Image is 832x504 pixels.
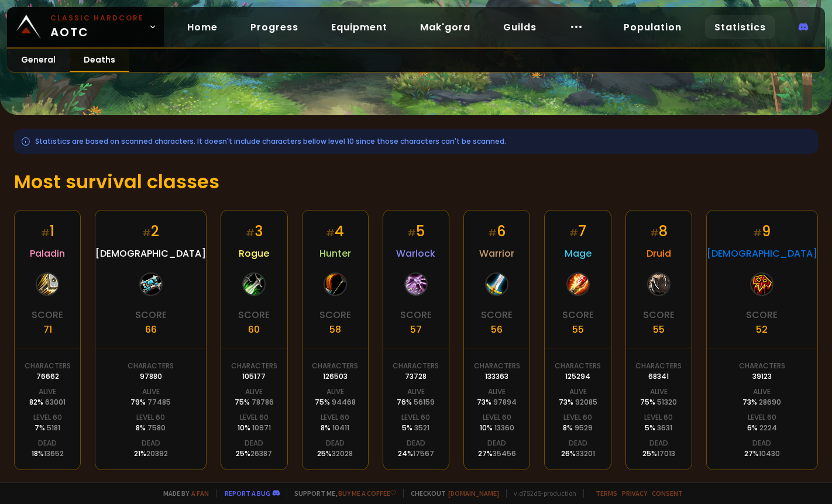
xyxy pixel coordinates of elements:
[481,308,513,322] div: Score
[640,397,677,408] div: 75 %
[622,489,647,498] a: Privacy
[485,371,508,382] div: 133363
[393,361,439,371] div: Characters
[748,412,776,423] div: Level 60
[562,308,594,322] div: Score
[142,438,160,448] div: Dead
[563,412,592,423] div: Level 60
[657,397,677,407] span: 51320
[569,438,587,448] div: Dead
[33,412,62,423] div: Level 60
[29,397,66,408] div: 82 %
[488,221,506,241] div: 6
[561,448,595,459] div: 26 %
[128,361,174,371] div: Characters
[747,423,777,433] div: 6 %
[32,448,64,459] div: 18 %
[494,423,514,433] span: 13360
[241,15,308,39] a: Progress
[569,226,578,240] small: #
[319,308,351,322] div: Score
[70,49,129,72] a: Deaths
[317,448,353,459] div: 25 %
[650,226,659,240] small: #
[235,397,274,408] div: 75 %
[323,371,348,382] div: 126503
[575,397,597,407] span: 92085
[410,322,422,337] div: 57
[493,397,517,407] span: 97894
[474,361,520,371] div: Characters
[239,246,269,261] span: Rogue
[478,448,516,459] div: 27 %
[326,226,335,240] small: #
[134,448,168,459] div: 21 %
[759,397,781,407] span: 28690
[657,423,672,433] span: 3631
[569,386,587,397] div: Alive
[565,246,592,261] span: Mage
[35,423,60,433] div: 7 %
[405,371,427,382] div: 73728
[43,322,52,337] div: 71
[332,397,356,407] span: 94468
[38,438,57,448] div: Dead
[252,397,274,407] span: 78786
[413,448,434,458] span: 17567
[407,386,425,397] div: Alive
[506,489,576,498] span: v. d752d5 - production
[480,423,514,433] div: 10 %
[145,322,157,337] div: 66
[756,322,768,337] div: 52
[332,448,353,458] span: 32028
[312,361,358,371] div: Characters
[572,322,584,337] div: 55
[648,371,669,382] div: 68341
[576,448,595,458] span: 33201
[140,371,162,382] div: 97880
[753,221,771,241] div: 9
[25,361,71,371] div: Characters
[396,246,435,261] span: Warlock
[483,412,511,423] div: Level 60
[401,412,430,423] div: Level 60
[338,489,396,498] a: Buy me a coffee
[739,361,785,371] div: Characters
[147,423,166,433] span: 7580
[705,15,775,39] a: Statistics
[236,448,272,459] div: 25 %
[326,438,345,448] div: Dead
[647,246,671,261] span: Druid
[142,386,160,397] div: Alive
[44,448,64,458] span: 13652
[250,448,272,458] span: 26387
[642,448,675,459] div: 25 %
[156,489,209,498] span: Made by
[332,423,349,433] span: 10411
[635,361,682,371] div: Characters
[136,412,165,423] div: Level 60
[479,246,514,261] span: Warrior
[246,221,263,241] div: 3
[146,448,168,458] span: 20392
[321,423,349,433] div: 8 %
[135,308,167,322] div: Score
[47,423,60,433] span: 5181
[245,386,263,397] div: Alive
[742,397,781,408] div: 73 %
[752,371,772,382] div: 39123
[238,308,270,322] div: Score
[411,15,480,39] a: Mak'gora
[130,397,171,408] div: 79 %
[50,13,144,41] span: AOTC
[565,371,590,382] div: 125294
[245,438,263,448] div: Dead
[753,226,762,240] small: #
[30,246,65,261] span: Paladin
[649,438,668,448] div: Dead
[707,246,817,261] span: [DEMOGRAPHIC_DATA]
[142,226,151,240] small: #
[555,361,601,371] div: Characters
[403,489,499,498] span: Checkout
[7,49,70,72] a: General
